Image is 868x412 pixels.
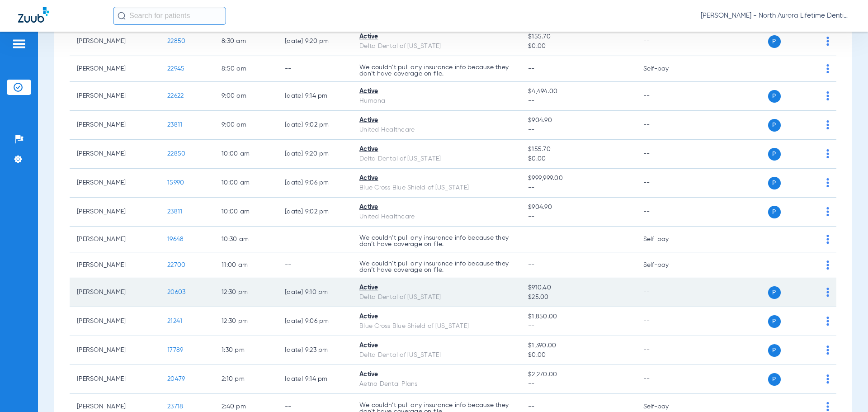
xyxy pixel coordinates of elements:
[636,27,697,56] td: --
[359,260,514,273] p: We couldn’t pull any insurance info because they don’t have coverage on file.
[636,365,697,394] td: --
[167,122,182,128] span: 23811
[167,180,184,186] span: 15990
[826,149,829,158] img: group-dot-blue.svg
[359,96,514,106] div: Humana
[278,365,352,394] td: [DATE] 9:14 PM
[636,252,697,278] td: Self-pay
[768,315,781,328] span: P
[359,341,514,350] div: Active
[70,252,160,278] td: [PERSON_NAME]
[826,317,829,326] img: group-dot-blue.svg
[826,235,829,244] img: group-dot-blue.svg
[214,252,278,278] td: 11:00 AM
[528,116,628,125] span: $904.90
[528,312,628,322] span: $1,850.00
[278,82,352,111] td: [DATE] 9:14 PM
[528,236,535,242] span: --
[214,140,278,169] td: 10:00 AM
[528,66,535,72] span: --
[768,119,781,132] span: P
[768,90,781,103] span: P
[528,293,628,302] span: $25.00
[278,27,352,56] td: [DATE] 9:20 PM
[528,145,628,154] span: $155.70
[167,208,182,215] span: 23811
[113,7,226,25] input: Search for patients
[826,64,829,73] img: group-dot-blue.svg
[70,336,160,365] td: [PERSON_NAME]
[359,212,514,222] div: United Healthcare
[768,148,781,161] span: P
[528,379,628,389] span: --
[826,374,829,384] img: group-dot-blue.svg
[768,286,781,299] span: P
[278,278,352,307] td: [DATE] 9:10 PM
[826,120,829,129] img: group-dot-blue.svg
[167,38,185,44] span: 22850
[12,38,26,49] img: hamburger-icon
[278,307,352,336] td: [DATE] 9:06 PM
[636,169,697,198] td: --
[278,252,352,278] td: --
[214,198,278,227] td: 10:00 AM
[278,111,352,140] td: [DATE] 9:02 PM
[528,125,628,135] span: --
[214,227,278,252] td: 10:30 AM
[768,206,781,218] span: P
[636,278,697,307] td: --
[528,203,628,212] span: $904.90
[826,288,829,297] img: group-dot-blue.svg
[359,283,514,293] div: Active
[826,402,829,411] img: group-dot-blue.svg
[359,154,514,164] div: Delta Dental of [US_STATE]
[118,12,126,20] img: Search Icon
[278,227,352,252] td: --
[768,373,781,386] span: P
[528,262,535,268] span: --
[167,93,184,99] span: 22622
[701,11,850,20] span: [PERSON_NAME] - North Aurora Lifetime Dentistry
[278,56,352,82] td: --
[214,336,278,365] td: 1:30 PM
[826,178,829,187] img: group-dot-blue.svg
[70,278,160,307] td: [PERSON_NAME]
[70,27,160,56] td: [PERSON_NAME]
[167,66,184,72] span: 22945
[167,347,183,353] span: 17789
[359,293,514,302] div: Delta Dental of [US_STATE]
[528,341,628,350] span: $1,390.00
[636,198,697,227] td: --
[278,169,352,198] td: [DATE] 9:06 PM
[528,154,628,164] span: $0.00
[636,111,697,140] td: --
[359,174,514,183] div: Active
[636,336,697,365] td: --
[359,145,514,154] div: Active
[528,42,628,51] span: $0.00
[359,235,514,247] p: We couldn’t pull any insurance info because they don’t have coverage on file.
[278,336,352,365] td: [DATE] 9:23 PM
[528,212,628,222] span: --
[214,169,278,198] td: 10:00 AM
[359,42,514,51] div: Delta Dental of [US_STATE]
[359,312,514,322] div: Active
[70,82,160,111] td: [PERSON_NAME]
[278,198,352,227] td: [DATE] 9:02 PM
[528,32,628,42] span: $155.70
[826,91,829,100] img: group-dot-blue.svg
[826,260,829,270] img: group-dot-blue.svg
[359,87,514,96] div: Active
[528,403,535,410] span: --
[18,7,49,23] img: Zuub Logo
[359,32,514,42] div: Active
[214,278,278,307] td: 12:30 PM
[70,140,160,169] td: [PERSON_NAME]
[214,111,278,140] td: 9:00 AM
[528,183,628,193] span: --
[768,177,781,189] span: P
[636,227,697,252] td: Self-pay
[528,87,628,96] span: $4,494.00
[359,203,514,212] div: Active
[359,116,514,125] div: Active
